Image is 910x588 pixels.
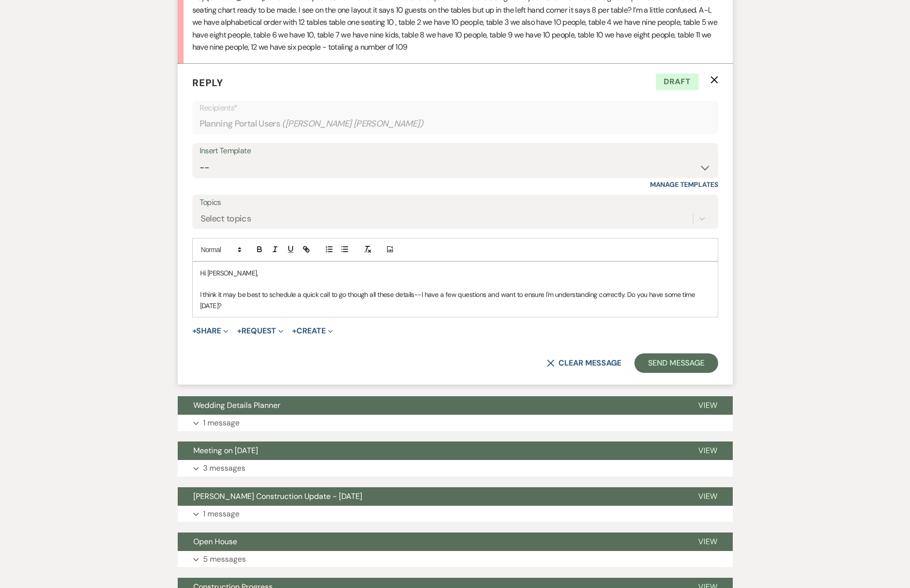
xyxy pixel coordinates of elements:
[203,462,245,475] p: 3 messages
[200,289,710,311] p: I think it may be best to schedule a quick call to go though all these details--I have a few ques...
[698,445,717,456] span: View
[650,180,718,189] a: Manage Templates
[683,441,733,460] button: View
[192,327,197,335] span: +
[193,400,280,410] span: Wedding Details Planner
[200,102,711,114] p: Recipients*
[698,491,717,501] span: View
[178,460,733,477] button: 3 messages
[683,533,733,551] button: View
[656,73,699,90] span: Draft
[178,551,733,568] button: 5 messages
[178,415,733,431] button: 1 message
[292,327,297,335] span: +
[178,533,683,551] button: Open House
[203,417,240,429] p: 1 message
[193,445,258,456] span: Meeting on [DATE]
[683,396,733,415] button: View
[178,487,683,506] button: [PERSON_NAME] Construction Update - [DATE]
[203,553,246,566] p: 5 messages
[698,400,717,410] span: View
[292,327,333,335] button: Create
[634,353,718,373] button: Send Message
[201,212,251,225] div: Select topics
[547,359,621,367] button: Clear message
[282,117,423,130] span: ( [PERSON_NAME] [PERSON_NAME] )
[237,327,283,335] button: Request
[200,268,710,278] p: Hi [PERSON_NAME],
[192,76,223,89] span: Reply
[698,536,717,547] span: View
[683,487,733,506] button: View
[178,441,683,460] button: Meeting on [DATE]
[237,327,241,335] span: +
[200,196,711,210] label: Topics
[178,396,683,415] button: Wedding Details Planner
[193,536,237,547] span: Open House
[200,144,711,158] div: Insert Template
[200,114,711,133] div: Planning Portal Users
[193,491,362,501] span: [PERSON_NAME] Construction Update - [DATE]
[178,506,733,522] button: 1 message
[192,327,229,335] button: Share
[203,508,240,520] p: 1 message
